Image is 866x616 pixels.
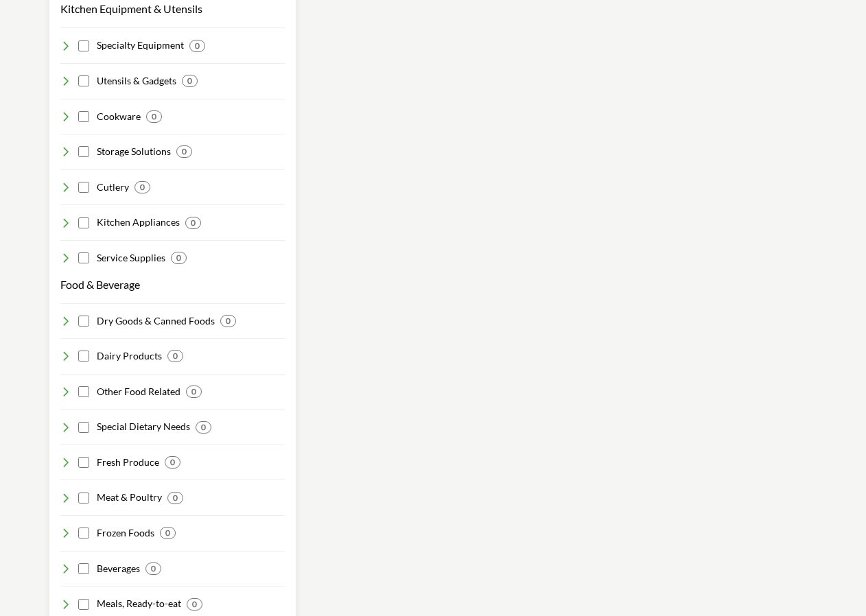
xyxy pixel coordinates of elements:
[97,38,184,52] h4: Specialty Equipment: Diversifying kitchen capabilities with unique equipment.
[187,76,192,86] b: 0
[176,145,192,158] div: 0 Results For Storage Solutions
[201,423,206,432] b: 0
[78,386,89,397] input: Select Other Food Related checkbox
[97,74,176,88] h4: Utensils & Gadgets: Serving with style using spoons, ladles, and utensils.
[176,253,181,263] b: 0
[187,598,202,611] div: 0 Results For Meals, Ready-to-eat
[78,146,89,157] input: Select Storage Solutions checkbox
[170,458,175,467] b: 0
[97,110,141,123] h4: Cookware: Showcasing pots, pans, and essential cooking vessels.
[152,112,156,121] b: 0
[97,562,140,576] h4: Beverages: Quenching thirst with soft drinks, juices, and non-alcoholic beverages.
[185,217,201,229] div: 0 Results For Kitchen Appliances
[60,276,140,293] button: Food & Beverage
[97,251,165,265] h4: Service Supplies: Enhancing service with trays, baskets, and essentials.
[171,252,187,264] div: 0 Results For Service Supplies
[97,215,180,229] h4: Kitchen Appliances: Elevating kitchens with premium ovens, grills, and appliances.
[78,252,89,263] input: Select Service Supplies checkbox
[78,351,89,362] input: Select Dairy Products checkbox
[78,111,89,122] input: Select Cookware checkbox
[160,527,176,539] div: 0 Results For Frozen Foods
[196,421,211,434] div: 0 Results For Special Dietary Needs
[186,386,202,398] div: 0 Results For Other Food Related
[173,351,178,361] b: 0
[78,182,89,193] input: Select Cutlery checkbox
[78,75,89,86] input: Select Utensils & Gadgets checkbox
[78,599,89,610] input: Select Meals, Ready-to-eat checkbox
[97,385,180,399] h4: Other Food Related: Meeting varied culinary needs outside the mainstream categories.
[97,145,171,158] h4: Storage Solutions: Organizing spaces with shelving, containers, and storage innovations.
[97,314,215,328] h4: Dry Goods & Canned Foods: Catering to needs for grains, pasta, and canned essentials.
[220,315,236,327] div: 0 Results For Dry Goods & Canned Foods
[97,420,190,434] h4: Special Dietary Needs: Tailoring offerings to dietary needs: gluten-free, vegan, halal, and more.
[226,316,231,326] b: 0
[78,528,89,538] input: Select Frozen Foods checkbox
[182,147,187,156] b: 0
[78,316,89,327] input: Select Dry Goods & Canned Foods checkbox
[167,350,183,362] div: 0 Results For Dairy Products
[97,597,181,611] h4: Meals, Ready-to-eat: Ready-to-eat Meals
[195,41,200,51] b: 0
[145,562,161,575] div: 0 Results For Beverages
[78,563,89,574] input: Select Beverages checkbox
[189,40,205,52] div: 0 Results For Specialty Equipment
[97,349,162,363] h4: Dairy Products: Offering a selection of milk, cheese, yogurt, and more.
[97,526,154,540] h4: Frozen Foods: Freezing the freshest of fruits, vegetables, and ready meals.
[151,564,156,573] b: 0
[78,457,89,468] input: Select Fresh Produce checkbox
[167,492,183,504] div: 0 Results For Meat & Poultry
[78,40,89,51] input: Select Specialty Equipment checkbox
[173,493,178,503] b: 0
[78,493,89,504] input: Select Meat & Poultry checkbox
[97,455,159,469] h4: Fresh Produce: Specializing in a range of fruits, vegetables, herbs, and organic produce.
[165,456,180,469] div: 0 Results For Fresh Produce
[60,1,202,17] button: Kitchen Equipment & Utensils
[191,387,196,396] b: 0
[165,528,170,538] b: 0
[191,218,196,228] b: 0
[97,490,162,504] h4: Meat & Poultry: Providing diverse meats including chicken, beef, and pork.
[134,181,150,193] div: 0 Results For Cutlery
[146,110,162,123] div: 0 Results For Cookware
[182,75,198,87] div: 0 Results For Utensils & Gadgets
[78,217,89,228] input: Select Kitchen Appliances checkbox
[192,600,197,609] b: 0
[97,180,129,194] h4: Cutlery: Ensuring precise cuts with quality knives, boards, and utensils.
[78,422,89,433] input: Select Special Dietary Needs checkbox
[140,182,145,192] b: 0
